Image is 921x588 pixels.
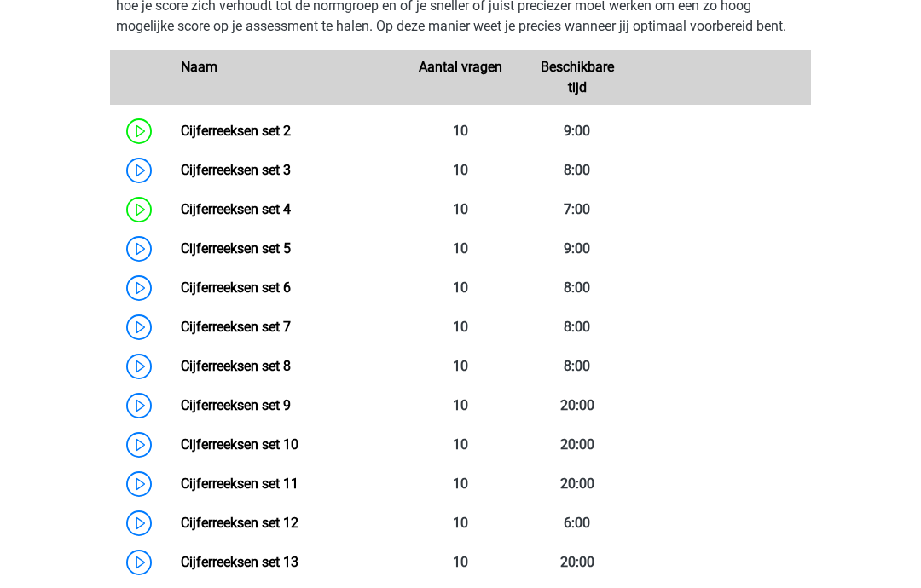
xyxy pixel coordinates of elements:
a: Cijferreeksen set 10 [181,436,298,453]
div: Beschikbare tijd [518,57,635,98]
a: Cijferreeksen set 3 [181,162,291,178]
a: Cijferreeksen set 11 [181,476,298,492]
a: Cijferreeksen set 2 [181,123,291,139]
a: Cijferreeksen set 12 [181,515,298,531]
a: Cijferreeksen set 13 [181,554,298,570]
a: Cijferreeksen set 9 [181,397,291,413]
div: Aantal vragen [402,57,518,98]
a: Cijferreeksen set 4 [181,201,291,217]
a: Cijferreeksen set 7 [181,319,291,335]
a: Cijferreeksen set 8 [181,358,291,374]
a: Cijferreeksen set 6 [181,280,291,296]
a: Cijferreeksen set 5 [181,240,291,257]
div: Naam [168,57,402,98]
